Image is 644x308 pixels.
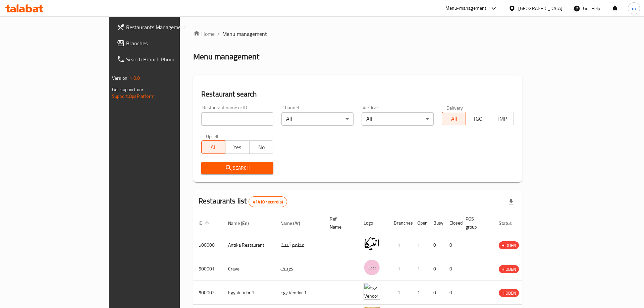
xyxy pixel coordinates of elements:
[223,257,275,281] td: Crave
[428,257,444,281] td: 0
[444,233,460,257] td: 0
[445,4,487,12] div: Menu-management
[249,196,287,207] div: Total records count
[362,112,434,126] div: All
[249,140,273,154] button: No
[249,199,287,205] span: 41410 record(s)
[364,235,380,252] img: Antika Restaurant
[252,142,271,152] span: No
[193,51,259,62] h2: Menu management
[412,281,428,305] td: 1
[364,283,380,300] img: Egy Vendor 1
[388,213,412,233] th: Branches
[518,5,562,12] div: [GEOGRAPHIC_DATA]
[412,233,428,257] td: 1
[207,164,268,172] span: Search
[503,194,519,210] div: Export file
[275,233,324,257] td: مطعم أنتيكا
[111,51,216,67] a: Search Branch Phone
[388,233,412,257] td: 1
[201,140,225,154] button: All
[445,114,463,124] span: All
[469,114,487,124] span: TGO
[412,257,428,281] td: 1
[111,19,216,35] a: Restaurants Management
[493,114,511,124] span: TMP
[499,265,519,273] span: HIDDEN
[442,112,466,125] button: All
[199,219,211,227] span: ID
[364,259,380,276] img: Crave
[129,74,140,82] span: 1.0.0
[632,5,636,12] span: m
[217,30,220,38] li: /
[206,134,218,138] label: Upsell
[199,196,287,207] h2: Restaurants list
[499,219,521,227] span: Status
[388,257,412,281] td: 1
[112,74,128,82] span: Version:
[126,55,211,63] span: Search Branch Phone
[112,85,143,94] span: Get support on:
[499,242,519,249] span: HIDDEN
[444,257,460,281] td: 0
[193,30,522,38] nav: breadcrumb
[466,215,485,231] span: POS group
[444,281,460,305] td: 0
[466,112,490,125] button: TGO
[126,23,211,31] span: Restaurants Management
[112,92,155,101] a: Support.OpsPlatform
[444,213,460,233] th: Closed
[223,233,275,257] td: Antika Restaurant
[358,213,388,233] th: Logo
[201,89,514,99] h2: Restaurant search
[201,162,273,174] button: Search
[225,140,249,154] button: Yes
[201,112,273,126] input: Search for restaurant name or ID..
[228,142,247,152] span: Yes
[111,35,216,51] a: Branches
[490,112,514,125] button: TMP
[428,213,444,233] th: Busy
[222,30,267,38] span: Menu management
[223,281,275,305] td: Egy Vendor 1
[388,281,412,305] td: 1
[281,112,354,126] div: All
[280,219,309,227] span: Name (Ar)
[330,215,350,231] span: Ref. Name
[275,281,324,305] td: Egy Vendor 1
[126,39,211,47] span: Branches
[275,257,324,281] td: كرييف
[499,289,519,297] div: HIDDEN
[499,289,519,297] span: HIDDEN
[428,233,444,257] td: 0
[446,105,463,110] label: Delivery
[204,142,223,152] span: All
[412,213,428,233] th: Open
[499,241,519,249] div: HIDDEN
[428,281,444,305] td: 0
[228,219,258,227] span: Name (En)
